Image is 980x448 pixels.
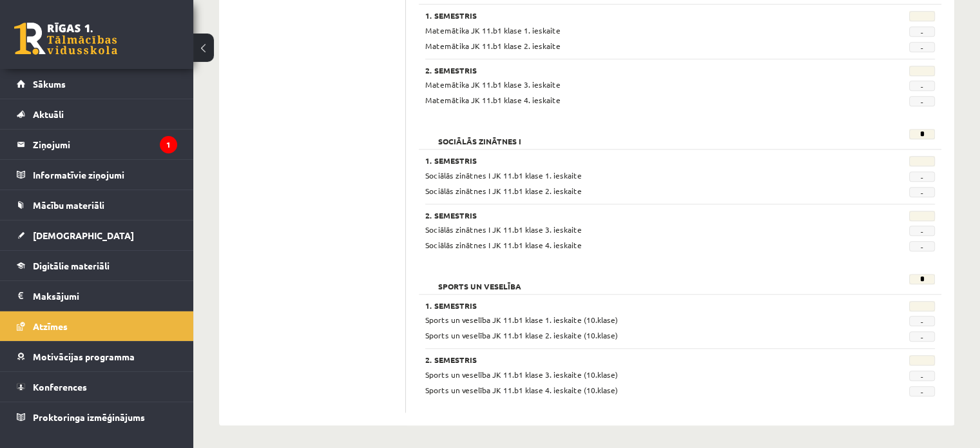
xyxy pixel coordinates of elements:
[17,281,177,311] a: Maksājumi
[33,351,135,362] span: Motivācijas programma
[425,170,582,180] span: Sociālās zinātnes I JK 11.b1 klase 1. ieskaite
[17,372,177,402] a: Konferences
[909,226,935,236] span: -
[909,386,935,396] span: -
[17,190,177,220] a: Mācību materiāli
[425,330,618,340] span: Sports un veselība JK 11.b1 klase 2. ieskaite (10.klase)
[425,129,534,142] h2: Sociālās zinātnes I
[425,156,847,165] h3: 1. Semestris
[425,11,847,20] h3: 1. Semestris
[33,130,177,159] legend: Ziņojumi
[33,411,145,423] span: Proktoringa izmēģinājums
[17,220,177,250] a: [DEMOGRAPHIC_DATA]
[425,385,618,395] span: Sports un veselība JK 11.b1 klase 4. ieskaite (10.klase)
[425,274,534,287] h2: Sports un veselība
[425,240,582,250] span: Sociālās zinātnes I JK 11.b1 klase 4. ieskaite
[17,160,177,190] a: Informatīvie ziņojumi
[909,96,935,106] span: -
[17,251,177,280] a: Digitālie materiāli
[14,23,117,55] a: Rīgas 1. Tālmācības vidusskola
[17,311,177,341] a: Atzīmes
[909,187,935,197] span: -
[909,171,935,182] span: -
[909,42,935,52] span: -
[17,69,177,99] a: Sākums
[33,381,87,393] span: Konferences
[17,342,177,371] a: Motivācijas programma
[33,108,64,120] span: Aktuāli
[17,402,177,432] a: Proktoringa izmēģinājums
[425,66,847,75] h3: 2. Semestris
[425,79,561,90] span: Matemātika JK 11.b1 klase 3. ieskaite
[17,99,177,129] a: Aktuāli
[33,160,177,190] legend: Informatīvie ziņojumi
[909,371,935,381] span: -
[909,26,935,37] span: -
[425,25,561,35] span: Matemātika JK 11.b1 klase 1. ieskaite
[160,136,177,153] i: 1
[425,301,847,310] h3: 1. Semestris
[33,229,134,241] span: [DEMOGRAPHIC_DATA]
[909,81,935,91] span: -
[425,224,582,235] span: Sociālās zinātnes I JK 11.b1 klase 3. ieskaite
[425,315,618,325] span: Sports un veselība JK 11.b1 klase 1. ieskaite (10.klase)
[33,320,68,332] span: Atzīmes
[33,281,177,311] legend: Maksājumi
[425,95,561,105] span: Matemātika JK 11.b1 klase 4. ieskaite
[425,41,561,51] span: Matemātika JK 11.b1 klase 2. ieskaite
[425,211,847,220] h3: 2. Semestris
[425,369,618,380] span: Sports un veselība JK 11.b1 klase 3. ieskaite (10.klase)
[425,355,847,364] h3: 2. Semestris
[909,331,935,342] span: -
[909,316,935,326] span: -
[17,130,177,159] a: Ziņojumi1
[33,260,110,271] span: Digitālie materiāli
[425,186,582,196] span: Sociālās zinātnes I JK 11.b1 klase 2. ieskaite
[33,78,66,90] span: Sākums
[909,241,935,251] span: -
[33,199,104,211] span: Mācību materiāli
